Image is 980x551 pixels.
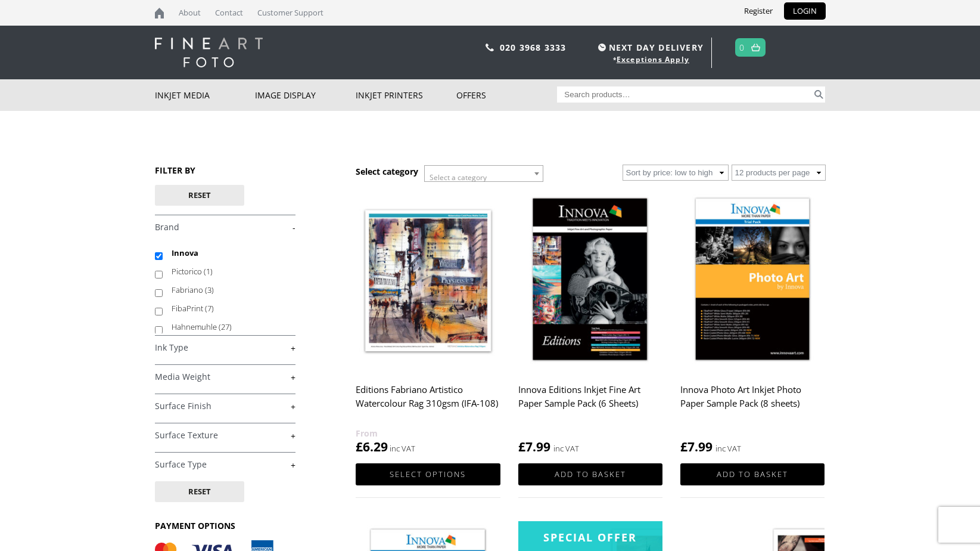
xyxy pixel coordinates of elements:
[518,379,662,426] h2: Innova Editions Inkjet Fine Art Paper Sample Pack (6 Sheets)
[680,190,825,371] img: Innova Photo Art Inkjet Photo Paper Sample Pack (8 sheets)
[356,438,388,455] bdi: 6.29
[680,463,825,485] a: Add to basket: “Innova Photo Art Inkjet Photo Paper Sample Pack (8 sheets)”
[155,185,244,206] button: Reset
[356,463,500,485] a: Select options for “Editions Fabriano Artistico Watercolour Rag 310gsm (IFA-108)”
[155,215,295,239] h4: Brand
[557,86,812,103] input: Search products…
[356,166,418,177] h3: Select category
[155,423,295,447] h4: Surface Texture
[155,394,295,417] h4: Surface Finish
[680,190,825,456] a: Innova Photo Art Inkjet Photo Paper Sample Pack (8 sheets) £7.99 inc VAT
[518,190,662,371] img: Innova Editions Inkjet Fine Art Paper Sample Pack (6 Sheets)
[680,379,825,426] h2: Innova Photo Art Inkjet Photo Paper Sample Pack (8 sheets)
[172,299,284,318] label: FibaPrint
[205,284,214,295] span: (3)
[739,39,745,56] a: 0
[155,222,295,233] a: -
[595,41,704,54] span: NEXT DAY DELIVERY
[680,438,687,455] span: £
[155,165,295,176] h3: FILTER BY
[356,190,500,456] a: Editions Fabriano Artistico Watercolour Rag 310gsm (IFA-108) £6.29
[617,54,689,64] a: Exceptions Apply
[735,2,782,20] a: Register
[518,190,662,456] a: Innova Editions Inkjet Fine Art Paper Sample Pack (6 Sheets) £7.99 inc VAT
[812,86,826,103] button: Search
[356,79,456,111] a: Inkjet Printers
[680,438,713,455] bdi: 7.99
[623,165,729,181] select: Shop order
[219,321,232,332] span: (27)
[155,520,295,531] h3: PAYMENT OPTIONS
[518,463,662,485] a: Add to basket: “Innova Editions Inkjet Fine Art Paper Sample Pack (6 Sheets)”
[518,438,550,455] bdi: 7.99
[255,79,356,111] a: Image Display
[155,430,295,441] a: +
[456,79,557,111] a: Offers
[155,452,295,476] h4: Surface Type
[155,335,295,359] h4: Ink Type
[598,44,606,51] img: time.svg
[205,303,214,314] span: (7)
[155,401,295,412] a: +
[500,42,567,53] a: 020 3968 3333
[784,2,826,20] a: LOGIN
[172,262,284,281] label: Pictorico
[155,481,244,502] button: Reset
[430,172,487,182] span: Select a category
[155,342,295,354] a: +
[172,281,284,299] label: Fabriano
[155,372,295,383] a: +
[155,38,263,67] img: logo-white.svg
[553,442,579,456] strong: inc VAT
[155,79,256,111] a: Inkjet Media
[518,438,525,455] span: £
[356,438,363,455] span: £
[172,244,284,262] label: Innova
[155,459,295,470] a: +
[204,266,213,277] span: (1)
[356,190,500,371] img: Editions Fabriano Artistico Watercolour Rag 310gsm (IFA-108)
[751,44,760,51] img: basket.svg
[486,44,494,51] img: phone.svg
[155,364,295,388] h4: Media Weight
[356,379,500,426] h2: Editions Fabriano Artistico Watercolour Rag 310gsm (IFA-108)
[172,318,284,336] label: Hahnemuhle
[715,442,741,456] strong: inc VAT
